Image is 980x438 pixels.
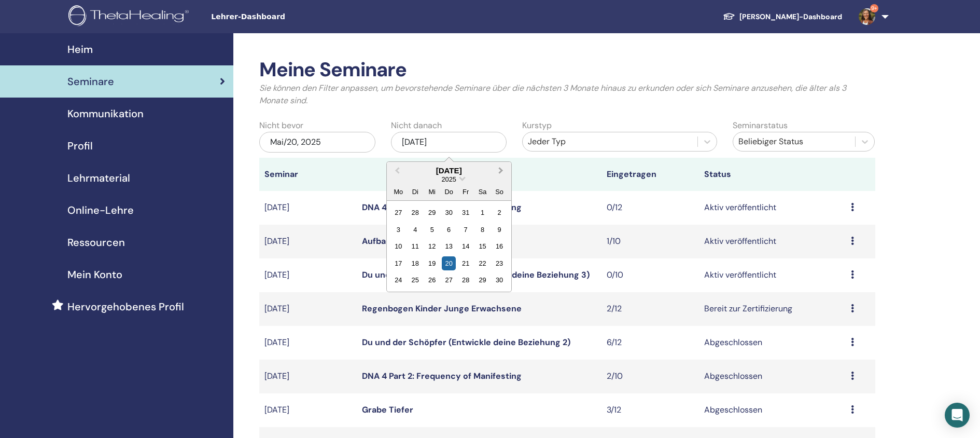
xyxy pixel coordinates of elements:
td: [DATE] [259,292,357,326]
a: DNA 4 Part 2: Frequency of Manifesting [362,371,522,381]
td: 3/12 [601,393,699,427]
td: [DATE] [259,225,357,258]
div: Choose Dienstag, 4. November 2025 [408,223,422,237]
div: Choose Donnerstag, 30. Oktober 2025 [442,206,456,220]
div: Mo [391,185,405,199]
span: Online-Lehre [67,202,134,218]
h2: Meine Seminare [259,58,875,82]
div: Choose Freitag, 7. November 2025 [459,223,473,237]
div: Choose Sonntag, 2. November 2025 [492,206,506,220]
span: Ressourcen [67,235,125,250]
div: Choose Mittwoch, 26. November 2025 [425,273,439,287]
img: graduation-cap-white.svg [723,12,735,21]
a: Regenbogen Kinder Junge Erwachsene [362,303,522,314]
span: Heim [67,42,93,57]
td: 6/12 [601,326,699,360]
div: Choose Sonntag, 23. November 2025 [492,256,506,270]
div: Choose Dienstag, 25. November 2025 [408,273,422,287]
div: [DATE] [387,166,511,175]
div: Choose Samstag, 8. November 2025 [475,223,489,237]
td: Abgeschlossen [699,393,846,427]
span: Kommunikation [67,106,144,121]
a: Du und der Schöpfer (Entwickle deine Beziehung 2) [362,337,570,348]
div: Do [442,185,456,199]
span: Hervorgehobenes Profil [67,299,184,314]
span: Seminare [67,74,114,89]
label: Kurstyp [522,119,552,132]
div: Open Intercom Messenger [945,403,970,428]
td: 1/10 [601,225,699,258]
div: Choose Sonntag, 9. November 2025 [492,223,506,237]
div: Choose Samstag, 29. November 2025 [475,273,489,287]
label: Seminarstatus [733,119,788,132]
div: Month November, 2025 [390,204,508,288]
div: Choose Freitag, 28. November 2025 [459,273,473,287]
td: 0/12 [601,191,699,225]
th: Seminar [259,158,357,191]
div: Choose Mittwoch, 5. November 2025 [425,223,439,237]
div: Choose Donnerstag, 27. November 2025 [442,273,456,287]
img: default.jpg [859,8,875,25]
td: [DATE] [259,258,357,292]
td: Aktiv veröffentlicht [699,225,846,258]
div: Choose Montag, 24. November 2025 [391,273,405,287]
td: [DATE] [259,191,357,225]
div: Choose Mittwoch, 19. November 2025 [425,256,439,270]
p: Sie können den Filter anpassen, um bevorstehende Seminare über die nächsten 3 Monate hinaus zu er... [259,82,875,107]
td: Abgeschlossen [699,360,846,393]
label: Nicht bevor [259,119,303,132]
div: Mai/20, 2025 [259,132,375,153]
a: [PERSON_NAME]-Dashboard [715,7,850,26]
a: Du und dein innerer Kreis (Entwickle deine Beziehung 3) [362,269,590,280]
div: Choose Sonntag, 16. November 2025 [492,239,506,253]
div: Sa [475,185,489,199]
td: Bereit zur Zertifizierung [699,292,846,326]
td: [DATE] [259,393,357,427]
span: Profil [67,138,93,154]
div: Choose Freitag, 21. November 2025 [459,256,473,270]
div: Choose Montag, 17. November 2025 [391,256,405,270]
div: Choose Mittwoch, 12. November 2025 [425,239,439,253]
a: Grabe Tiefer [362,404,413,415]
td: 0/10 [601,258,699,292]
span: Lehrer-Dashboard [211,11,367,22]
button: Previous Month [388,163,404,180]
div: Choose Montag, 3. November 2025 [391,223,405,237]
div: Choose Donnerstag, 20. November 2025 [442,256,456,270]
button: Next Month [494,163,510,180]
label: Nicht danach [391,119,442,132]
div: Di [408,185,422,199]
div: Choose Donnerstag, 13. November 2025 [442,239,456,253]
div: Choose Samstag, 1. November 2025 [475,206,489,220]
div: Beliebiger Status [738,135,850,148]
div: Choose Samstag, 15. November 2025 [475,239,489,253]
div: Choose Date [386,161,512,293]
img: logo.png [68,5,192,29]
div: [DATE] [391,132,507,153]
div: Choose Freitag, 31. Oktober 2025 [459,206,473,220]
div: Choose Mittwoch, 29. Oktober 2025 [425,206,439,220]
td: Aktiv veröffentlicht [699,191,846,225]
div: Jeder Typ [528,135,692,148]
td: Abgeschlossen [699,326,846,360]
div: Choose Freitag, 14. November 2025 [459,239,473,253]
span: Lehrmaterial [67,170,130,186]
td: 2/12 [601,292,699,326]
div: Choose Dienstag, 28. Oktober 2025 [408,206,422,220]
div: Mi [425,185,439,199]
div: Choose Samstag, 22. November 2025 [475,256,489,270]
div: Choose Sonntag, 30. November 2025 [492,273,506,287]
div: Choose Montag, 10. November 2025 [391,239,405,253]
th: Status [699,158,846,191]
td: 2/10 [601,360,699,393]
span: 9+ [870,4,878,12]
div: So [492,185,506,199]
span: 2025 [441,175,456,183]
div: Choose Dienstag, 18. November 2025 [408,256,422,270]
a: DNA 4 Part 2: Frequency of Manifesting [362,202,522,213]
div: Choose Donnerstag, 6. November 2025 [442,223,456,237]
td: Aktiv veröffentlicht [699,258,846,292]
th: Eingetragen [601,158,699,191]
td: [DATE] [259,326,357,360]
div: Choose Dienstag, 11. November 2025 [408,239,422,253]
